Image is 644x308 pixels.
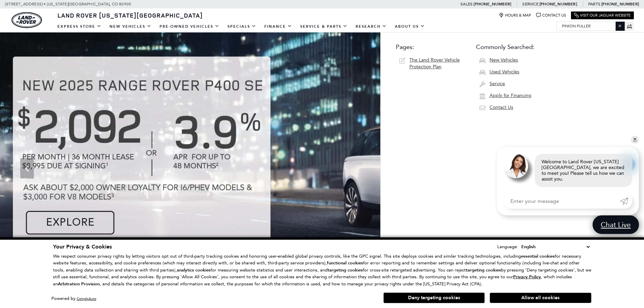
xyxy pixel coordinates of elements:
[409,57,460,70] span: The Land Rover Vehicle Protection Plan
[557,22,624,30] input: Search
[53,21,105,32] a: EXPRESS STORE
[490,293,591,303] button: Allow all cookies
[536,13,566,18] a: Contact Us
[51,297,96,301] div: Powered by
[476,91,546,101] a: Apply for Financing
[383,292,485,303] button: Deny targeting cookies
[620,194,632,209] a: Submit
[490,57,518,63] span: New Vehicles
[11,12,42,28] a: land-rover
[260,21,296,32] a: Finance
[177,267,211,273] strong: analytics cookies
[535,154,632,187] div: Welcome to Land Rover [US_STATE][GEOGRAPHIC_DATA], we are excited to meet you! Please tell us how...
[593,215,639,234] a: Chat Live
[616,22,624,30] button: Close the search field
[58,281,100,287] strong: Arbitration Provision
[499,13,531,18] a: Hours & Map
[540,1,577,7] a: [PHONE_NUMBER]
[476,102,546,113] a: Contact Us
[597,220,634,229] span: Chat Live
[20,158,34,179] div: Previous
[327,260,363,266] strong: functional cookies
[53,11,207,19] a: Land Rover [US_STATE][GEOGRAPHIC_DATA]
[574,13,631,18] a: Visit Our Jaguar Website
[474,1,511,7] a: [PHONE_NUMBER]
[396,55,466,72] a: The Land Rover Vehicle Protection Plan
[588,2,600,6] span: Parts
[53,243,112,251] span: Your Privacy & Cookies
[57,11,203,19] span: Land Rover [US_STATE][GEOGRAPHIC_DATA]
[497,244,518,249] div: Language:
[11,12,42,28] img: Land Rover
[520,243,591,251] select: Language Select
[105,21,156,32] a: New Vehicles
[223,21,260,32] a: Specials
[476,67,546,77] a: Used Vehicles
[490,93,531,98] span: Apply for Financing
[466,267,501,273] strong: targeting cookies
[490,69,519,75] span: Used Vehicles
[296,21,352,32] a: Service & Parts
[53,253,591,288] p: We respect consumer privacy rights by letting visitors opt out of third-party tracking cookies an...
[504,194,620,209] input: Enter your message
[490,104,513,110] span: Contact Us
[460,2,473,6] span: Sales
[521,253,555,259] strong: essential cookies
[476,43,546,53] div: Commonly Searched:
[476,79,546,89] a: Service
[391,21,429,32] a: About Us
[396,43,466,53] div: Pages:
[5,2,131,6] a: [STREET_ADDRESS] • [US_STATE][GEOGRAPHIC_DATA], CO 80905
[522,2,538,6] span: Service
[53,21,429,32] nav: Main Navigation
[328,267,363,273] strong: targeting cookies
[352,21,391,32] a: Research
[513,274,541,280] u: Privacy Policy
[601,1,639,7] a: [PHONE_NUMBER]
[490,81,505,87] span: Service
[77,297,96,301] a: ComplyAuto
[156,21,223,32] a: Pre-Owned Vehicles
[504,154,528,178] img: Agent profile photo
[476,55,546,65] a: New Vehicles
